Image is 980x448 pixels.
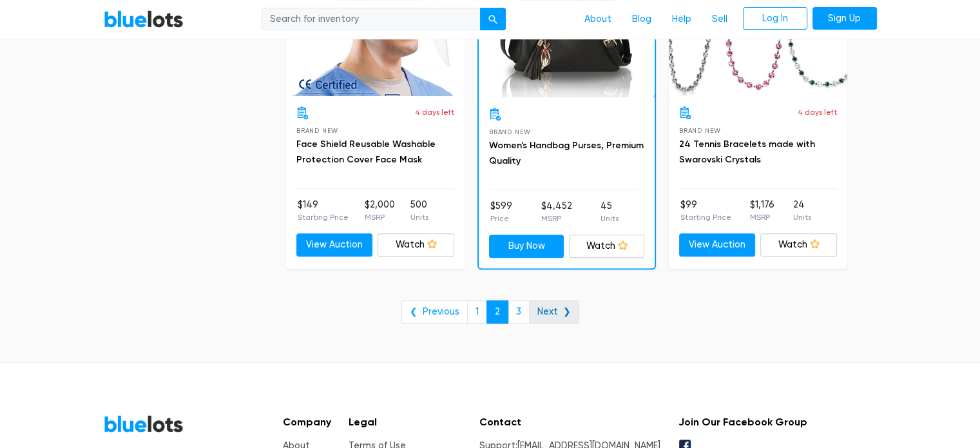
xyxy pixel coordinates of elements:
li: $99 [680,198,731,224]
p: Price [490,213,512,224]
h5: Company [283,416,331,428]
p: Units [793,211,811,223]
a: BlueLots [104,414,184,433]
li: 24 [793,198,811,224]
h5: Legal [349,416,461,428]
a: 3 [508,300,530,324]
a: Sell [702,7,738,32]
p: Starting Price [298,211,349,223]
span: Brand New [489,128,531,135]
a: Sign Up [812,7,877,30]
p: Units [410,211,428,223]
input: Search for inventory [262,8,481,31]
span: Brand New [679,127,721,134]
a: Buy Now [489,235,564,258]
li: $1,176 [750,198,774,224]
p: Starting Price [680,211,731,223]
a: About [574,7,622,32]
a: Face Shield Reusable Washable Protection Cover Face Mask [296,139,436,165]
p: 4 days left [415,106,454,118]
h5: Contact [479,416,660,428]
a: ❮ Previous [401,300,468,324]
h5: Join Our Facebook Group [678,416,807,428]
span: Brand New [296,127,338,134]
a: Blog [622,7,662,32]
p: Units [600,213,619,224]
a: 1 [467,300,487,324]
li: $2,000 [364,198,394,224]
p: MSRP [364,211,394,223]
li: 45 [600,199,619,225]
li: 500 [410,198,428,224]
p: MSRP [541,213,572,224]
li: $149 [298,198,349,224]
a: Next ❯ [529,300,579,324]
a: Help [662,7,702,32]
a: View Auction [679,233,756,257]
p: MSRP [750,211,774,223]
li: $599 [490,199,512,225]
p: 4 days left [798,106,837,118]
a: Watch [569,235,644,258]
a: Log In [743,7,807,30]
a: 2 [486,300,508,324]
a: Women's Handbag Purses, Premium Quality [489,140,644,166]
a: 24 Tennis Bracelets made with Swarovski Crystals [679,139,815,165]
a: BlueLots [104,10,184,28]
li: $4,452 [541,199,572,225]
a: View Auction [296,233,373,257]
a: Watch [378,233,454,257]
a: Watch [760,233,837,257]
